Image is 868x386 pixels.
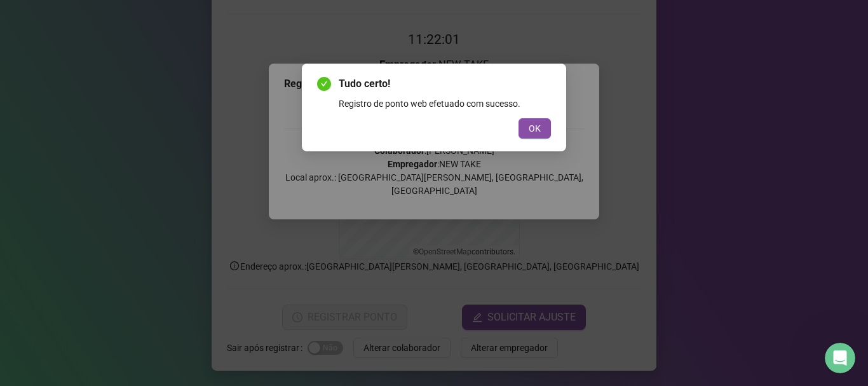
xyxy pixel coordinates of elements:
[339,76,551,92] span: Tudo certo!
[529,121,541,135] span: OK
[339,97,551,111] div: Registro de ponto web efetuado com sucesso.
[317,77,331,91] span: check-circle
[519,118,551,139] button: OK
[825,343,855,373] iframe: Intercom live chat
